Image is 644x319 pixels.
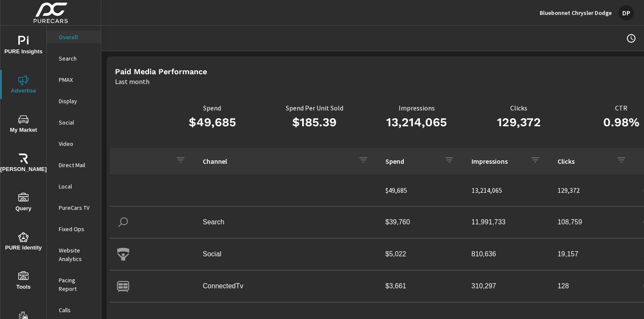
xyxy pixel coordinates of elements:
td: Search [196,212,379,233]
p: Clicks [558,157,609,165]
p: Overall [59,33,94,41]
div: Calls [47,304,101,316]
td: 19,157 [551,244,637,265]
div: Search [47,52,101,65]
td: 810,636 [465,244,551,265]
p: $49,685 [385,185,458,195]
h5: Paid Media Performance [115,67,207,76]
p: PureCars TV [59,203,94,212]
p: Website Analytics [59,246,94,263]
td: Social [196,244,379,265]
td: 11,991,733 [465,212,551,233]
div: PMAX [47,73,101,86]
td: $39,760 [379,212,465,233]
p: Fixed Ops [59,225,94,233]
div: Website Analytics [47,244,101,265]
td: ConnectedTv [196,275,379,297]
p: Impressions [471,157,523,165]
p: Direct Mail [59,161,94,169]
h3: $49,685 [161,115,263,130]
span: Query [3,193,44,214]
div: Video [47,137,101,150]
p: Pacing Report [59,276,94,293]
span: Tools [3,271,44,292]
span: My Market [3,114,44,135]
p: Video [59,139,94,148]
span: Advertise [3,75,44,96]
img: icon-search.svg [117,216,129,229]
img: icon-connectedtv.svg [117,280,129,293]
p: Display [59,97,94,105]
p: Local [59,182,94,191]
div: DP [618,5,634,20]
div: Pacing Report [47,274,101,295]
td: 128 [551,275,637,297]
span: PURE Identity [3,232,44,253]
p: Channel [203,157,351,165]
p: PMAX [59,75,94,84]
span: PURE Insights [3,36,44,57]
p: Bluebonnet Chrysler Dodge [540,9,612,17]
div: Fixed Ops [47,223,101,235]
td: $5,022 [379,244,465,265]
h3: 129,372 [468,115,570,130]
td: $3,661 [379,275,465,297]
div: Social [47,116,101,129]
p: 129,372 [558,185,630,195]
p: Spend Per Unit Sold [263,104,365,112]
span: [PERSON_NAME] [3,154,44,174]
h3: 13,214,065 [365,115,468,130]
div: Direct Mail [47,159,101,171]
p: Spend [161,104,263,112]
div: Display [47,95,101,107]
p: 13,214,065 [471,185,544,195]
p: Social [59,118,94,127]
h3: $185.39 [263,115,365,130]
p: Clicks [468,104,570,112]
div: PureCars TV [47,201,101,214]
td: 108,759 [551,212,637,233]
div: Local [47,180,101,193]
p: Calls [59,306,94,314]
div: Overall [47,31,101,43]
td: 310,297 [465,275,551,297]
p: Spend [385,157,437,165]
p: Impressions [365,104,468,112]
img: icon-social.svg [117,248,129,261]
p: Search [59,54,94,63]
p: Last month [115,76,149,87]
